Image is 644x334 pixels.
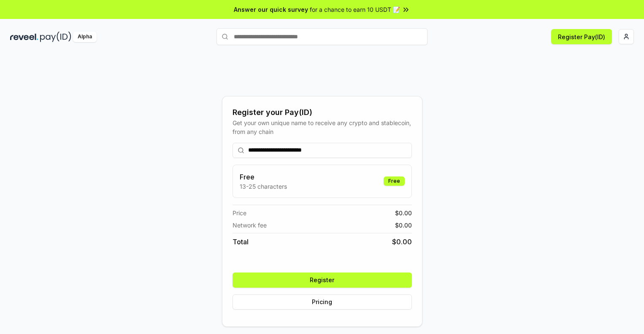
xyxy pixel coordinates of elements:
[395,208,412,217] span: $ 0.00
[233,237,249,247] span: Total
[384,176,405,186] div: Free
[234,5,308,14] span: Answer our quick survey
[233,294,412,310] button: Pricing
[233,221,267,230] span: Network fee
[73,32,97,42] div: Alpha
[395,221,412,230] span: $ 0.00
[240,182,287,191] p: 13-25 characters
[10,32,38,42] img: reveel_dark
[551,29,612,44] button: Register Pay(ID)
[233,107,412,118] div: Register your Pay(ID)
[40,32,71,42] img: pay_id
[233,208,246,217] span: Price
[240,172,287,182] h3: Free
[233,273,412,288] button: Register
[310,5,400,14] span: for a chance to earn 10 USDT 📝
[233,118,412,136] div: Get your own unique name to receive any crypto and stablecoin, from any chain
[392,237,412,247] span: $ 0.00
